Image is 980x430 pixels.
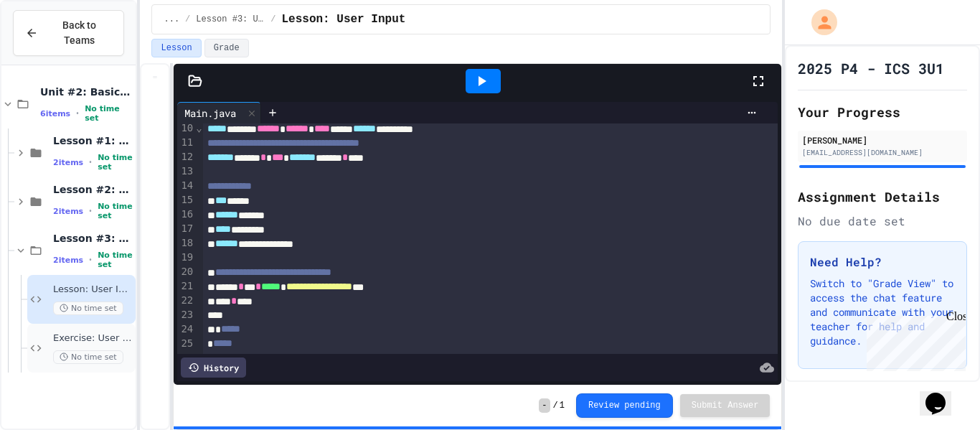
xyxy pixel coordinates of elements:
[177,265,195,279] div: 20
[177,150,195,164] div: 12
[539,398,550,413] span: -
[798,212,967,230] div: No due date set
[576,393,673,418] button: Review pending
[177,236,195,251] div: 18
[89,156,92,168] span: •
[40,85,133,98] span: Unit #2: Basic Programming Concepts
[53,183,133,196] span: Lesson #2: Variables & Data Types
[177,308,195,322] div: 23
[47,18,112,48] span: Back to Teams
[85,104,133,123] span: No time set
[177,251,195,265] div: 19
[98,202,133,220] span: No time set
[798,187,967,207] h2: Assignment Details
[53,350,123,364] span: No time set
[177,322,195,337] div: 24
[53,232,133,245] span: Lesson #3: User Input
[204,39,249,57] button: Grade
[553,400,558,411] span: /
[13,10,124,56] button: Back to Teams
[53,332,133,345] span: Exercise: User Input
[796,6,841,39] div: My Account
[6,6,99,91] div: Chat with us now!Close
[98,153,133,172] span: No time set
[53,207,83,216] span: 2 items
[810,253,955,271] h3: Need Help?
[177,136,195,150] div: 11
[798,102,967,122] h2: Your Progress
[196,14,265,25] span: Lesson #3: User Input
[177,294,195,308] div: 22
[270,14,275,25] span: /
[53,158,83,167] span: 2 items
[177,106,243,121] div: Main.java
[798,58,944,78] h1: 2025 P4 - ICS 3U1
[802,134,963,146] div: [PERSON_NAME]
[177,337,195,351] div: 25
[98,251,133,269] span: No time set
[40,109,70,118] span: 6 items
[53,256,83,265] span: 2 items
[177,164,195,179] div: 13
[177,193,195,207] div: 15
[802,147,963,158] div: [EMAIL_ADDRESS][DOMAIN_NAME]
[560,400,565,411] span: 1
[53,134,133,147] span: Lesson #1: Output/Output Formatting
[680,394,771,417] button: Submit Answer
[151,39,201,57] button: Lesson
[89,254,92,266] span: •
[177,179,195,193] div: 14
[861,310,966,371] iframe: chat widget
[282,11,406,28] span: Lesson: User Input
[89,205,92,217] span: •
[185,14,190,25] span: /
[177,121,195,136] div: 10
[920,373,966,416] iframe: chat widget
[692,400,759,411] span: Submit Answer
[195,122,202,134] span: Fold line
[53,284,133,296] span: Lesson: User Input
[177,222,195,236] div: 17
[177,279,195,294] div: 21
[164,14,179,25] span: ...
[177,207,195,222] div: 16
[181,357,246,378] div: History
[53,302,123,315] span: No time set
[810,276,955,348] p: Switch to "Grade View" to access the chat feature and communicate with your teacher for help and ...
[76,108,79,119] span: •
[177,102,261,123] div: Main.java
